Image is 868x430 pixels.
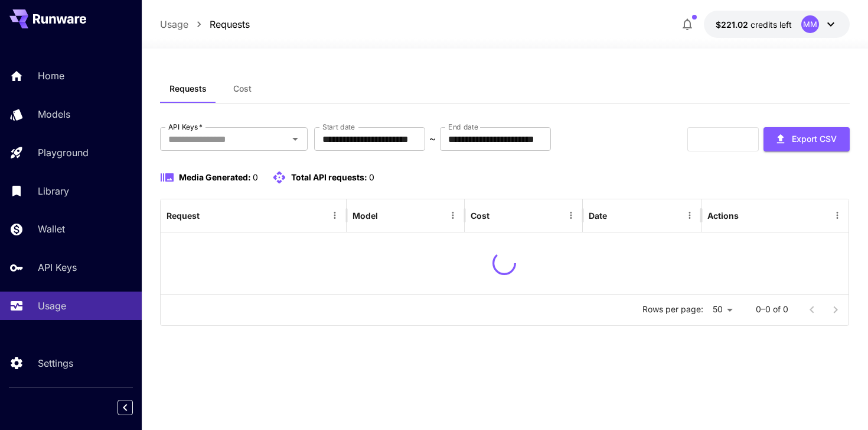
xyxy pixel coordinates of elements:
p: API Keys [38,260,77,274]
a: Usage [160,17,188,31]
p: Settings [38,356,73,370]
div: Collapse sidebar [126,397,142,418]
div: Request [167,211,200,221]
div: Model [353,211,378,221]
button: Collapse sidebar [118,400,133,415]
button: Sort [201,207,217,224]
span: Media Generated: [179,172,251,182]
p: 0–0 of 0 [756,303,788,315]
span: Requests [169,83,207,94]
button: Sort [379,207,396,224]
div: 50 [708,301,737,318]
p: Home [38,69,64,83]
p: Library [38,184,69,198]
button: Menu [327,207,343,224]
span: $221.02 [716,20,750,30]
p: Playground [38,146,89,160]
button: Menu [445,207,461,224]
nav: breadcrumb [160,17,250,31]
button: Menu [563,207,579,224]
p: ~ [429,132,436,146]
label: End date [448,122,478,132]
span: Cost [233,83,252,94]
div: $221.0166 [716,18,792,31]
button: Open [287,131,304,147]
button: Menu [829,207,846,224]
div: Actions [707,211,739,221]
p: Models [38,107,70,121]
p: Wallet [38,222,65,236]
div: Date [589,211,607,221]
div: MM [801,15,819,33]
div: Cost [471,211,490,221]
p: Usage [38,299,66,313]
span: 0 [253,172,258,182]
label: API Keys [168,122,203,132]
button: Sort [608,207,625,224]
button: Export CSV [763,127,850,151]
button: $221.0166MM [704,11,850,38]
span: 0 [369,172,374,182]
a: Requests [210,17,250,31]
button: Sort [491,207,507,224]
span: Total API requests: [291,172,367,182]
p: Rows per page: [642,303,703,315]
button: Menu [681,207,698,224]
label: Start date [322,122,355,132]
span: credits left [750,20,792,30]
